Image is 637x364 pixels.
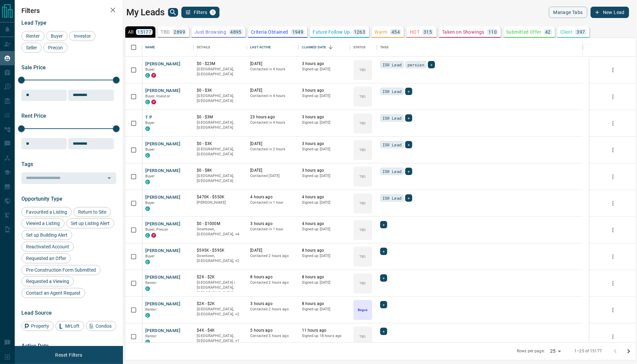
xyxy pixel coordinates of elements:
[359,227,366,232] p: TBD
[302,120,347,125] p: Signed up [DATE]
[608,92,618,102] button: more
[168,8,178,17] button: search button
[292,30,304,34] p: 1949
[145,260,150,264] div: condos.ca
[197,141,244,147] p: $0 - $3K
[145,61,180,67] button: [PERSON_NAME]
[145,313,150,318] div: condos.ca
[197,227,244,237] p: West End, East End, Midtown | Central, Toronto
[145,147,155,152] span: Buyer
[197,114,244,120] p: $0 - $3M
[299,38,350,57] div: Claimed Date
[197,333,244,344] p: Toronto
[142,38,193,57] div: Name
[250,328,295,333] p: 5 hours ago
[145,227,168,232] span: Buyer, Precon
[302,248,347,253] p: 8 hours ago
[24,232,70,238] span: Set up Building Alert
[608,332,618,342] button: more
[622,345,635,358] button: Go to next page
[24,221,62,226] span: Viewed a Listing
[382,88,402,95] span: ISR Lead
[145,153,150,158] div: condos.ca
[128,30,133,34] p: All
[302,67,347,72] p: Signed up [DATE]
[197,301,244,307] p: $2K - $2K
[250,194,295,200] p: 4 hours ago
[380,221,387,228] div: +
[145,206,150,211] div: condos.ca
[43,43,67,53] div: Precon
[145,281,157,285] span: Renter
[69,31,96,41] div: Investor
[197,93,244,104] p: [GEOGRAPHIC_DATA], [GEOGRAPHIC_DATA]
[428,61,435,68] div: +
[145,307,157,312] span: Renter
[302,227,347,232] p: Signed up [DATE]
[353,38,366,57] div: Status
[391,30,400,34] p: 454
[424,30,432,34] p: 315
[608,172,618,182] button: more
[354,30,365,34] p: 1263
[380,328,387,335] div: +
[608,278,618,288] button: more
[93,323,114,329] span: Condos
[250,168,295,173] p: [DATE]
[21,113,46,119] span: Rent Price
[608,225,618,235] button: more
[21,43,42,53] div: Seller
[326,43,335,52] button: Sort
[608,198,618,208] button: more
[197,328,244,333] p: $4K - $4K
[380,274,387,282] div: +
[174,30,185,34] p: 2899
[145,334,157,338] span: Renter
[197,274,244,280] p: $2K - $2K
[46,31,67,41] div: Buyer
[21,253,71,263] div: Requested an Offer
[21,64,46,71] span: Sale Price
[574,348,602,354] p: 1–25 of 15177
[46,45,65,50] span: Precon
[359,174,366,179] p: TBD
[21,242,74,252] div: Reactivated Account
[359,254,366,259] p: TBD
[408,195,410,201] span: +
[250,61,295,67] p: [DATE]
[359,201,366,206] p: TBD
[151,233,156,238] div: property.ca
[359,281,366,286] p: TBD
[145,100,150,104] div: condos.ca
[210,10,215,15] span: 1
[313,30,350,34] p: Future Follow Up
[197,61,244,67] p: $0 - $23M
[24,267,98,273] span: Pre-Construction Form Submitted
[408,61,424,68] span: persian
[488,30,497,34] p: 110
[197,147,244,157] p: [GEOGRAPHIC_DATA], [GEOGRAPHIC_DATA]
[577,30,585,34] p: 397
[250,114,295,120] p: 23 hours ago
[145,194,180,201] button: [PERSON_NAME]
[145,274,180,281] button: [PERSON_NAME]
[408,168,410,175] span: +
[408,115,410,121] span: +
[24,209,69,215] span: Favourited a Listing
[302,280,347,285] p: Signed up [DATE]
[197,253,244,264] p: Toronto, Ottawa
[21,321,54,331] div: Property
[250,280,295,285] p: Contacted 2 hours ago
[302,333,347,339] p: Signed up 18 hours ago
[382,115,402,121] span: ISR Lead
[547,346,564,356] div: 25
[145,180,150,184] div: condos.ca
[145,94,170,98] span: Buyer, Investor
[21,161,33,167] span: Tags
[250,67,295,72] p: Contacted in 4 hours
[145,141,180,147] button: [PERSON_NAME]
[250,173,295,179] p: Contacted [DATE]
[151,73,156,78] div: property.ca
[161,30,170,34] p: TBD
[545,30,551,34] p: 42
